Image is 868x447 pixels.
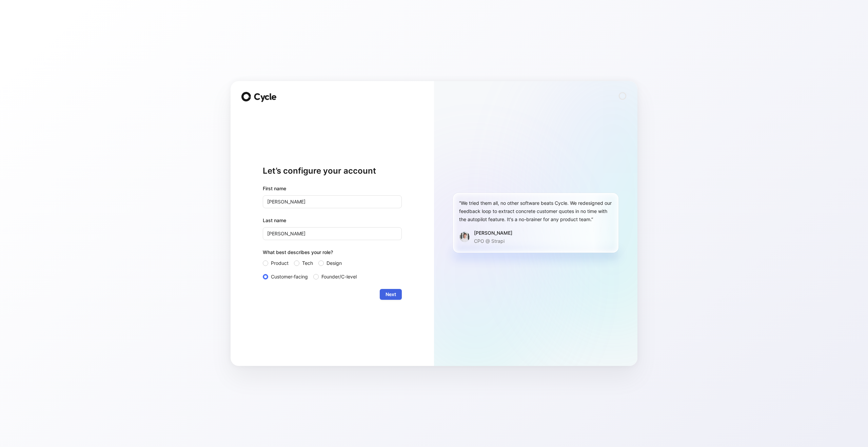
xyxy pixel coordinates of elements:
h1: Let’s configure your account [263,166,402,176]
div: [PERSON_NAME] [474,229,512,237]
input: Doe [263,227,402,240]
span: Design [327,259,342,267]
span: Next [386,290,396,298]
span: Product [271,259,289,267]
button: Next [380,289,402,300]
label: Last name [263,216,402,225]
span: Tech [302,259,313,267]
div: First name [263,184,402,193]
span: Founder/C-level [321,273,357,281]
span: Customer-facing [271,273,308,281]
div: What best describes your role? [263,248,402,259]
p: CPO @ Strapi [474,237,512,245]
input: John [263,195,402,208]
div: “We tried them all, no other software beats Cycle. We redesigned our feedback loop to extract con... [459,199,612,223]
